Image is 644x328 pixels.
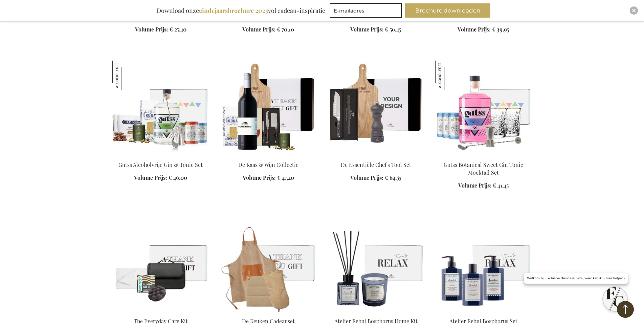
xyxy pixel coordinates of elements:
span: € 70,10 [277,26,294,33]
span: € 27,40 [170,26,186,33]
a: Volume Prijs: € 39,95 [458,26,509,34]
img: Atelier Rebul Bosphorus Home Kit [328,217,424,312]
a: Gutss Botanical Sweet Gin Tonic Mocktail Set [444,161,523,176]
div: Close [630,6,638,15]
span: € 41,45 [493,182,509,189]
a: Atelier Rebul Bosphorus Set [435,309,532,315]
a: The Everyday Care Kit [134,318,188,325]
span: € 47,20 [277,174,294,181]
span: € 39,95 [492,26,509,33]
form: marketing offers and promotions [330,3,404,20]
a: Atelier Rebul Bosphorus Set [449,318,517,325]
a: Volume Prijs: € 27,40 [135,26,186,34]
span: € 56,45 [385,26,401,33]
a: Volume Prijs: € 56,45 [350,26,401,34]
span: Volume Prijs: [243,174,276,181]
a: Gutss Botanical Sweet Gin Tonic Mocktail Set Gutss Botanical Sweet Gin Tonic Mocktail Set [435,153,532,159]
a: De Essentiële Chef's Tool Set [328,153,424,159]
img: Gutss Non-Alcoholic Gin & Tonic Set [112,61,209,155]
a: Gutss Alcoholvrije Gin & Tonic Set [118,161,203,168]
a: Volume Prijs: € 47,20 [243,174,294,182]
a: Volume Prijs: € 46,00 [134,174,187,182]
span: Volume Prijs: [458,182,491,189]
img: Gutss Alcoholvrije Gin & Tonic Set [112,61,141,90]
a: De Keuken Cadeauset [242,318,295,325]
span: Volume Prijs: [458,26,491,33]
span: Volume Prijs: [134,174,167,181]
a: Gutss Non-Alcoholic Gin & Tonic Set Gutss Alcoholvrije Gin & Tonic Set [112,153,209,159]
span: Volume Prijs: [242,26,275,33]
a: Volume Prijs: € 41,45 [458,182,509,190]
a: De Kaas & Wijn Collectie [220,153,317,159]
img: The Everyday Care Kit [112,217,209,312]
span: Volume Prijs: [350,26,383,33]
button: Brochure downloaden [405,3,490,18]
img: The Kitchen Gift Set [220,217,317,312]
a: The Kitchen Gift Set [220,309,317,315]
a: Atelier Rebul Bosphorus Home Kit [328,309,424,315]
img: Gutss Botanical Sweet Gin Tonic Mocktail Set [435,61,532,155]
img: Gutss Botanical Sweet Gin Tonic Mocktail Set [435,61,464,90]
input: E-mailadres [330,3,402,18]
a: Atelier Rebul Bosphorus Home Kit [334,318,418,325]
b: eindejaarsbrochure 2025 [199,6,268,15]
span: Volume Prijs: [135,26,168,33]
img: Close [632,8,636,13]
img: De Essentiële Chef's Tool Set [328,61,424,155]
a: The Everyday Care Kit [112,309,209,315]
img: De Kaas & Wijn Collectie [220,61,317,155]
span: € 46,00 [169,174,187,181]
div: Download onze vol cadeau-inspiratie [154,3,328,18]
a: De Kaas & Wijn Collectie [238,161,298,168]
img: Atelier Rebul Bosphorus Set [435,217,532,312]
a: Volume Prijs: € 70,10 [242,26,294,34]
